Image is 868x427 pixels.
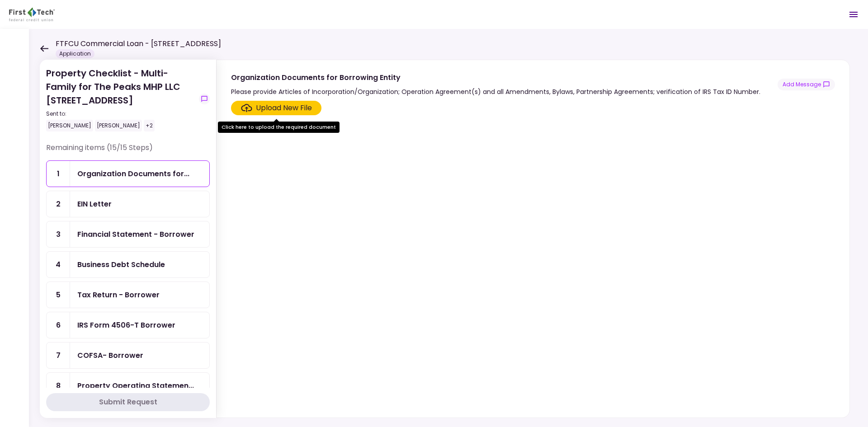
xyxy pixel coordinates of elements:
a: 8Property Operating Statements [46,372,210,399]
div: Tax Return - Borrower [77,289,160,300]
div: Upload New File [256,103,312,113]
div: 6 [47,312,70,338]
a: 2EIN Letter [46,191,210,217]
div: COFSA- Borrower [77,350,143,361]
div: Sent to: [46,110,195,118]
div: Please provide Articles of Incorporation/Organization; Operation Agreement(s) and all Amendments,... [231,86,760,97]
div: 3 [47,221,70,247]
div: 8 [47,373,70,399]
a: 4Business Debt Schedule [46,251,210,278]
div: Property Checklist - Multi-Family for The Peaks MHP LLC [STREET_ADDRESS] [46,66,195,131]
div: Financial Statement - Borrower [77,229,194,240]
span: Click here to upload the required document [231,101,321,115]
div: +2 [144,120,155,131]
a: 3Financial Statement - Borrower [46,221,210,248]
button: show-messages [778,79,835,90]
img: Partner icon [9,8,55,21]
button: Submit Request [46,393,210,411]
h1: FTFCU Commercial Loan - [STREET_ADDRESS] [56,38,221,49]
div: 7 [47,343,70,368]
div: IRS Form 4506-T Borrower [77,319,175,331]
div: 1 [47,161,70,187]
div: [PERSON_NAME] [46,120,93,131]
div: 2 [47,191,70,217]
div: Organization Documents for Borrowing EntityPlease provide Articles of Incorporation/Organization;... [216,60,850,418]
div: Property Operating Statements [77,380,194,391]
div: Application [56,49,94,58]
div: Business Debt Schedule [77,259,165,270]
div: Organization Documents for Borrowing Entity [77,168,189,179]
a: 1Organization Documents for Borrowing Entity [46,160,210,187]
div: Submit Request [99,397,157,408]
div: 5 [47,282,70,308]
a: 7COFSA- Borrower [46,342,210,369]
div: 4 [47,252,70,277]
div: Organization Documents for Borrowing Entity [231,72,760,83]
div: [PERSON_NAME] [95,120,142,131]
button: Open menu [843,4,864,25]
a: 5Tax Return - Borrower [46,282,210,308]
div: EIN Letter [77,198,112,210]
a: 6IRS Form 4506-T Borrower [46,312,210,338]
div: Click here to upload the required document [218,122,340,133]
div: Remaining items (15/15 Steps) [46,142,210,160]
button: show-messages [199,94,210,104]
